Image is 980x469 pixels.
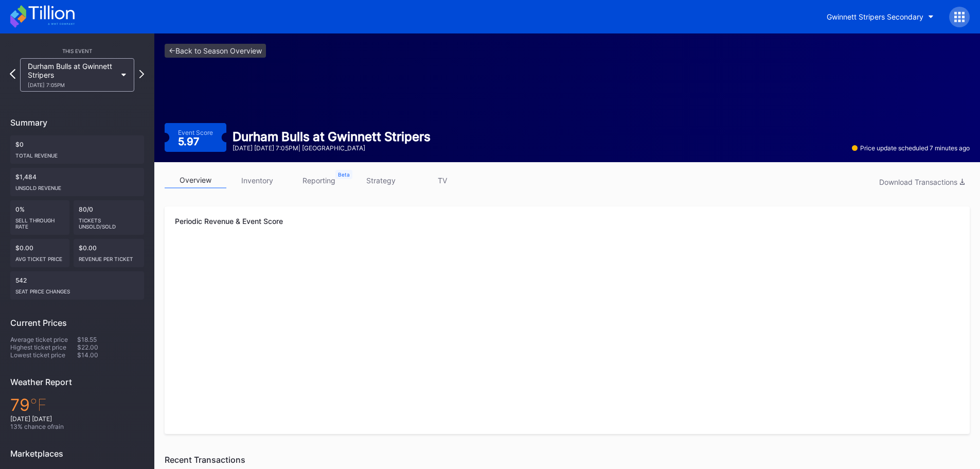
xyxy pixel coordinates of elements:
[15,213,64,230] div: Sell Through Rate
[10,200,69,235] div: 0%
[10,336,77,343] div: Average ticket price
[288,172,350,188] a: reporting
[10,48,144,54] div: This Event
[30,395,47,415] span: ℉
[74,200,145,235] div: 80/0
[233,144,431,152] div: [DATE] [DATE] 7:05PM | [GEOGRAPHIC_DATA]
[10,423,144,430] div: 13 % chance of rain
[10,415,144,423] div: [DATE] [DATE]
[77,351,144,359] div: $14.00
[15,252,64,262] div: Avg ticket price
[175,217,959,225] div: Periodic Revenue & Event Score
[233,129,431,144] div: Durham Bulls at Gwinnett Stripers
[175,346,959,424] svg: Chart title
[10,395,144,415] div: 79
[827,12,923,21] div: Gwinnett Stripers Secondary
[15,181,139,191] div: Unsold Revenue
[10,271,144,300] div: 542
[819,7,941,26] button: Gwinnett Stripers Secondary
[10,448,144,459] div: Marketplaces
[79,252,139,262] div: Revenue per ticket
[28,62,116,88] div: Durham Bulls at Gwinnett Stripers
[879,178,965,186] div: Download Transactions
[10,343,77,351] div: Highest ticket price
[10,351,77,359] div: Lowest ticket price
[178,136,202,147] div: 5.97
[412,172,473,188] a: TV
[165,172,226,188] a: overview
[350,172,412,188] a: strategy
[165,44,266,58] a: <-Back to Season Overview
[874,175,970,189] button: Download Transactions
[852,144,970,152] div: Price update scheduled 7 minutes ago
[10,168,144,196] div: $1,484
[79,213,139,230] div: Tickets Unsold/Sold
[165,455,970,465] div: Recent Transactions
[10,135,144,164] div: $0
[10,377,144,387] div: Weather Report
[77,343,144,351] div: $22.00
[175,244,959,346] svg: Chart title
[74,239,145,267] div: $0.00
[15,284,139,294] div: seat price changes
[28,82,116,88] div: [DATE] 7:05PM
[10,318,144,328] div: Current Prices
[10,239,69,267] div: $0.00
[10,117,144,128] div: Summary
[226,172,288,188] a: inventory
[178,129,213,136] div: Event Score
[15,148,139,159] div: Total Revenue
[77,336,144,343] div: $18.55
